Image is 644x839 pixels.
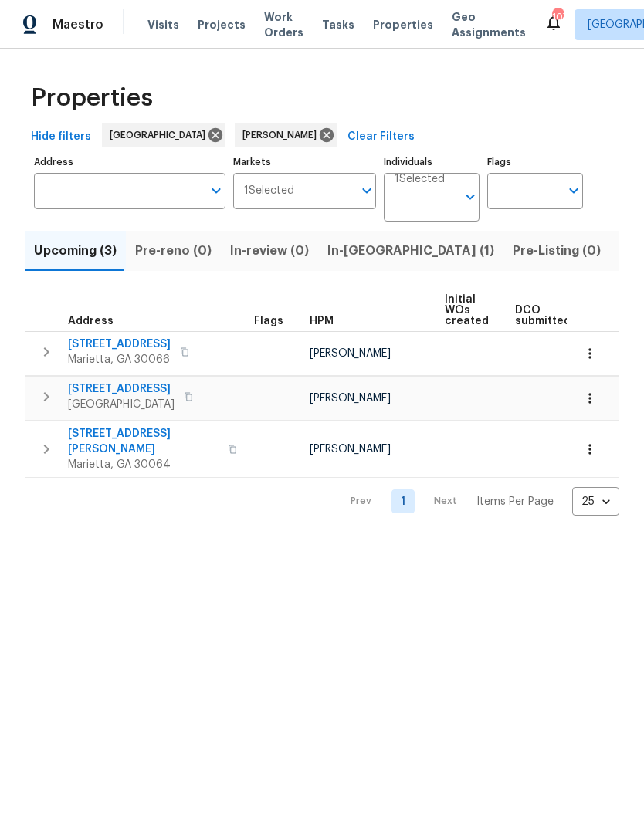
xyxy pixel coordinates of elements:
[31,90,153,106] span: Properties
[552,9,563,25] div: 107
[310,393,391,404] span: [PERSON_NAME]
[68,426,219,457] span: [STREET_ADDRESS][PERSON_NAME]
[384,157,480,167] label: Individuals
[68,352,171,367] span: Marietta, GA 30066
[233,157,377,167] label: Markets
[445,294,489,326] span: Initial WOs created
[452,9,526,40] span: Geo Assignments
[487,157,583,167] label: Flags
[310,444,391,455] span: [PERSON_NAME]
[563,180,585,201] button: Open
[135,240,212,262] span: Pre-reno (0)
[322,19,354,30] span: Tasks
[327,240,494,262] span: In-[GEOGRAPHIC_DATA] (1)
[68,337,171,352] span: [STREET_ADDRESS]
[102,123,225,147] div: [GEOGRAPHIC_DATA]
[515,305,571,326] span: DCO submitted
[476,494,554,509] p: Items Per Page
[68,457,219,472] span: Marietta, GA 30064
[31,127,91,147] span: Hide filters
[264,9,303,40] span: Work Orders
[34,240,117,262] span: Upcoming (3)
[310,348,391,359] span: [PERSON_NAME]
[34,157,225,167] label: Address
[572,482,619,522] div: 25
[235,123,337,147] div: [PERSON_NAME]
[242,127,323,143] span: [PERSON_NAME]
[310,316,334,326] span: HPM
[347,127,415,147] span: Clear Filters
[395,173,445,186] span: 1 Selected
[356,180,378,201] button: Open
[391,489,415,513] a: Goto page 1
[254,316,283,326] span: Flags
[205,180,227,201] button: Open
[110,127,212,143] span: [GEOGRAPHIC_DATA]
[244,184,294,198] span: 1 Selected
[459,186,481,208] button: Open
[53,17,103,32] span: Maestro
[147,17,179,32] span: Visits
[341,123,421,151] button: Clear Filters
[336,487,619,516] nav: Pagination Navigation
[373,17,433,32] span: Properties
[68,381,175,397] span: [STREET_ADDRESS]
[25,123,97,151] button: Hide filters
[198,17,246,32] span: Projects
[230,240,309,262] span: In-review (0)
[68,397,175,412] span: [GEOGRAPHIC_DATA]
[513,240,601,262] span: Pre-Listing (0)
[68,316,114,326] span: Address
